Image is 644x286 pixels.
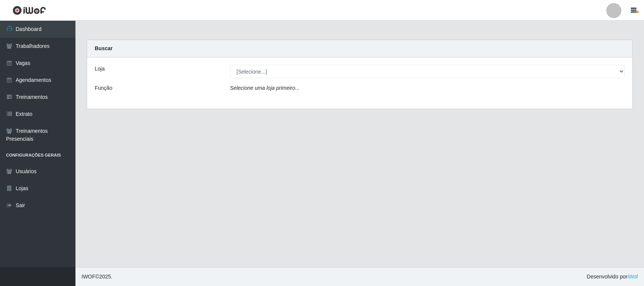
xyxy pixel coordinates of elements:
[81,273,112,281] span: © 2025 .
[81,274,95,280] span: IWOF
[627,274,638,280] a: iWof
[12,6,46,15] img: CoreUI Logo
[95,45,112,51] strong: Buscar
[95,84,112,92] label: Função
[587,273,638,281] span: Desenvolvido por
[95,65,105,73] label: Loja
[230,85,300,91] i: Selecione uma loja primeiro...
